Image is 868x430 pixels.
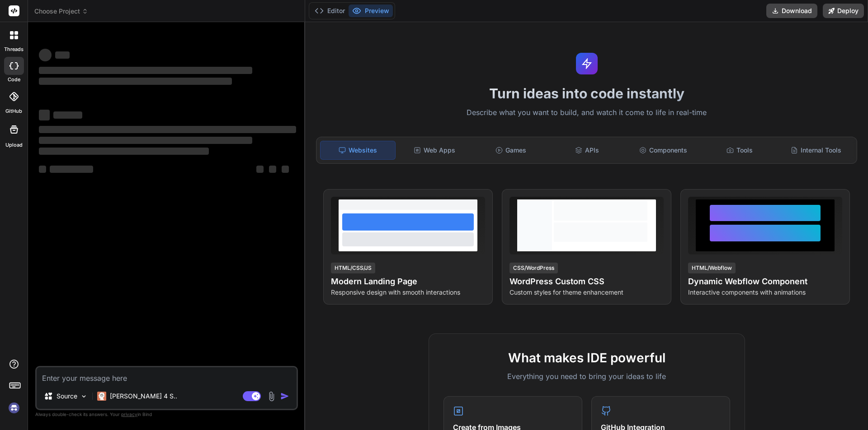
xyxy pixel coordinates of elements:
img: icon [280,392,289,401]
div: HTML/Webflow [688,263,736,273]
button: Deploy [823,4,864,18]
img: Pick Models [80,393,88,400]
div: Games [474,141,548,160]
h4: Modern Landing Page [331,275,485,288]
div: Websites [320,141,396,160]
span: ‌ [256,166,264,173]
p: Responsive design with smooth interactions [331,288,485,297]
h4: WordPress Custom CSS [509,275,664,288]
button: Download [766,4,817,18]
h1: Turn ideas into code instantly [311,85,863,102]
p: Custom styles for theme enhancement [509,288,664,297]
button: Preview [349,5,393,17]
label: GitHub [5,107,22,115]
div: HTML/CSS/JS [331,263,375,273]
span: ‌ [39,126,296,133]
span: ‌ [282,166,289,173]
p: Source [57,392,77,401]
span: Choose Project [34,7,88,16]
img: Claude 4 Sonnet [97,392,106,401]
p: Describe what you want to build, and watch it come to life in real-time [311,107,863,119]
div: CSS/WordPress [509,263,558,273]
span: ‌ [53,111,82,119]
div: Tools [703,141,777,160]
span: ‌ [39,166,46,173]
span: ‌ [39,67,252,74]
span: ‌ [39,110,50,120]
div: Internal Tools [778,141,853,160]
img: attachment [266,391,277,402]
p: Everything you need to bring your ideas to life [443,371,730,382]
label: threads [4,46,24,53]
div: Components [626,141,701,160]
span: ‌ [55,51,70,59]
p: Interactive components with animations [688,288,842,297]
span: privacy [121,412,137,417]
p: Always double-check its answers. Your in Bind [35,410,298,419]
button: Editor [311,5,349,17]
div: Web Apps [397,141,472,160]
h4: Dynamic Webflow Component [688,275,842,288]
span: ‌ [39,137,252,144]
p: [PERSON_NAME] 4 S.. [110,392,177,401]
span: ‌ [269,166,276,173]
div: APIs [550,141,624,160]
span: ‌ [39,78,232,85]
span: ‌ [39,49,52,61]
span: ‌ [39,148,209,155]
span: ‌ [50,166,93,173]
h2: What makes IDE powerful [443,348,730,367]
label: code [8,76,20,83]
img: signin [6,400,22,416]
label: Upload [5,141,23,149]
